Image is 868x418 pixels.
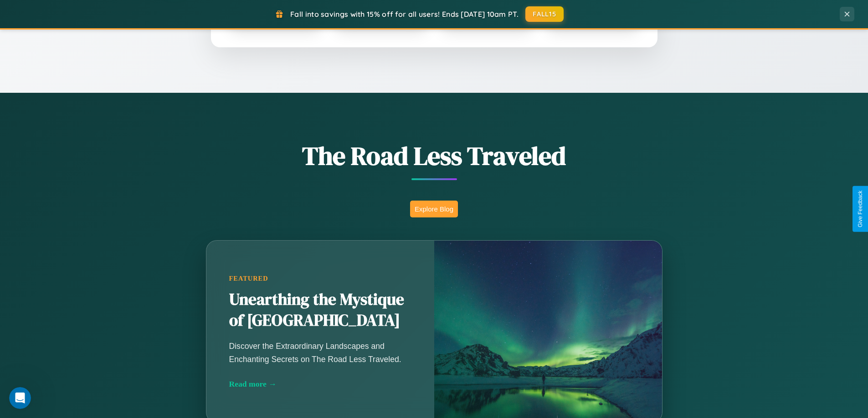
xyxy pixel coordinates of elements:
div: Featured [229,275,411,282]
h2: Unearthing the Mystique of [GEOGRAPHIC_DATA] [229,289,411,331]
h1: The Road Less Traveled [161,138,708,173]
div: Read more → [229,379,411,389]
div: Give Feedback [857,191,863,227]
span: Fall into savings with 15% off for all users! Ends [DATE] 10am PT. [290,10,519,19]
button: FALL15 [525,6,564,22]
iframe: Intercom live chat [9,387,31,409]
button: Explore Blog [410,201,458,217]
p: Discover the Extraordinary Landscapes and Enchanting Secrets on The Road Less Traveled. [229,340,411,365]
